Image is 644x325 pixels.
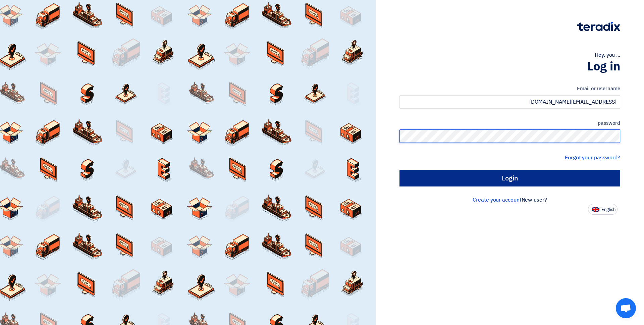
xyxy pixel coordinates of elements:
font: password [598,119,620,127]
font: Hey, you ... [595,51,620,59]
font: Log in [587,57,620,75]
input: Enter your work email or username... [399,95,620,109]
a: Create your account [473,196,521,204]
div: Open chat [616,298,636,318]
img: en-US.png [592,207,599,212]
img: Teradix logo [577,22,620,31]
a: Forgot your password? [565,154,620,162]
font: English [601,206,615,213]
button: English [588,204,618,215]
font: New user? [522,196,547,204]
input: Login [399,170,620,186]
font: Email or username [577,85,620,92]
